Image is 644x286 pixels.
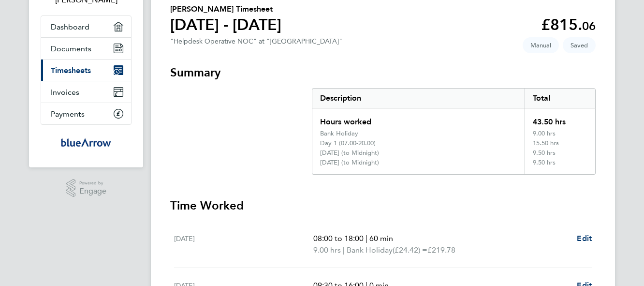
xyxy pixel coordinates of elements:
[525,149,595,159] div: 9.50 hrs
[79,179,106,187] span: Powered by
[563,37,596,53] span: This timesheet is Saved.
[61,135,111,150] img: bluearrow-logo-retina.png
[525,108,595,130] div: 43.50 hrs
[41,16,131,37] a: Dashboard
[51,109,85,119] span: Payments
[170,65,596,80] h3: Summary
[41,103,131,124] a: Payments
[41,135,132,150] a: Go to home page
[170,198,596,213] h3: Time Worked
[320,159,379,166] div: [DATE] (to Midnight)
[577,233,592,244] a: Edit
[312,108,525,130] div: Hours worked
[347,244,393,256] span: Bank Holiday
[79,187,106,196] span: Engage
[582,19,596,33] span: 06
[525,130,595,139] div: 9.00 hrs
[525,159,595,174] div: 9.50 hrs
[427,245,455,255] span: £219.78
[343,245,345,255] span: |
[366,234,367,243] span: |
[170,37,342,45] div: "Helpdesk Operative NOC" at "[GEOGRAPHIC_DATA]"
[525,89,595,108] div: Total
[66,179,107,197] a: Powered byEngage
[313,245,341,255] span: 9.00 hrs
[320,149,379,157] div: [DATE] (to Midnight)
[320,139,376,147] div: Day 1 (07.00-20.00)
[174,233,313,256] div: [DATE]
[312,89,525,108] div: Description
[320,130,358,137] div: Bank Holiday
[369,234,393,243] span: 60 min
[170,3,281,15] h2: [PERSON_NAME] Timesheet
[577,234,592,243] span: Edit
[523,37,559,53] span: This timesheet was manually created.
[51,88,79,97] span: Invoices
[51,22,89,31] span: Dashboard
[541,15,596,34] app-decimal: £815.
[41,38,131,59] a: Documents
[41,60,131,81] a: Timesheets
[312,88,596,175] div: Summary
[51,44,91,53] span: Documents
[170,15,281,34] h1: [DATE] - [DATE]
[313,234,364,243] span: 08:00 to 18:00
[51,66,91,75] span: Timesheets
[41,81,131,103] a: Invoices
[525,139,595,149] div: 15.50 hrs
[393,245,427,255] span: (£24.42) =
